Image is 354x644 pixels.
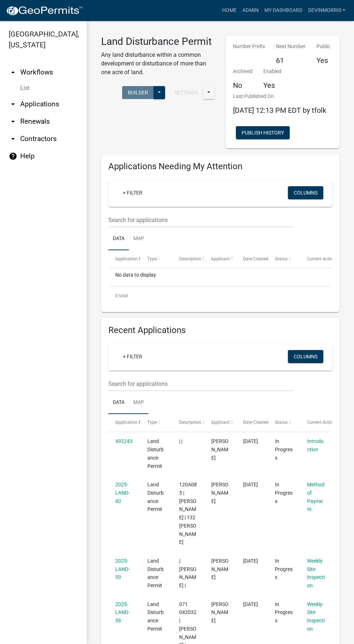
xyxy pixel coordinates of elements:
p: Next Number [276,43,306,50]
datatable-header-cell: Status [268,250,300,268]
button: Columns [288,186,323,199]
span: Status [275,256,288,261]
span: Application Number [115,256,155,261]
span: Applicant [211,420,230,425]
span: Description [179,420,201,425]
a: + Filter [117,350,148,363]
input: Search for applications [108,213,293,227]
span: 09/30/2025 [243,601,258,607]
a: Devinmorris [305,4,348,17]
span: Applicant [211,256,230,261]
span: 10/07/2025 [243,558,258,564]
span: Current Activity [307,256,337,261]
span: Type [147,420,157,425]
a: Map [129,227,148,251]
a: Data [108,391,129,414]
h4: Applications Needing My Attention [108,161,332,172]
span: Richard Harp [211,558,228,580]
div: 0 total [108,287,332,305]
datatable-header-cell: Current Activity [300,250,332,268]
a: 2025-LAND-58 [115,601,130,624]
span: In Progress [275,482,293,504]
a: Weekly Site Inspection [307,558,325,588]
button: Builder [122,86,154,99]
datatable-header-cell: Type [140,250,172,268]
input: Search for applications [108,376,293,391]
span: | | [179,438,182,444]
button: Publish History [236,126,290,139]
span: Date Created [243,256,268,261]
span: [DATE] 12:13 PM EDT by tfolk [233,106,326,115]
datatable-header-cell: Date Created [236,250,268,268]
datatable-header-cell: Status [268,414,300,431]
span: Robert Patton [211,482,228,504]
p: Archived [233,68,252,75]
span: Current Activity [307,420,337,425]
span: 120A085 | Robert Patton | 132 CAMAK PL [179,482,197,545]
span: | Richard R. Harp | [179,558,197,588]
datatable-header-cell: Type [140,414,172,431]
i: arrow_drop_down [9,117,17,126]
a: 2025-LAND-60 [115,482,130,504]
datatable-header-cell: Description [172,414,204,431]
a: + Filter [117,186,148,199]
span: Land Disturbance Permit [147,558,164,588]
h5: Yes [263,81,281,90]
i: arrow_drop_down [9,135,17,143]
p: Any land disturbance within a common development or disturbance of more than one acre of land. [101,51,215,77]
span: 10/14/2025 [243,438,258,444]
span: Application Number [115,420,155,425]
p: Public [316,43,330,50]
datatable-header-cell: Current Activity [300,414,332,431]
datatable-header-cell: Applicant [204,250,236,268]
datatable-header-cell: Applicant [204,414,236,431]
span: Land Disturbance Permit [147,482,164,512]
a: 492243 [115,438,133,444]
a: Map [129,391,148,414]
p: Enabled [263,68,281,75]
datatable-header-cell: Description [172,250,204,268]
a: Data [108,227,129,251]
h5: 61 [276,56,306,65]
span: Juana Dunn-Davis [211,438,228,461]
p: Last Published On [233,93,326,100]
span: In Progress [275,438,293,461]
h5: No [233,81,252,90]
datatable-header-cell: Date Created [236,414,268,431]
span: In Progress [275,601,293,624]
a: Admin [239,4,261,17]
span: Type [147,256,157,261]
a: Home [219,4,239,17]
wm-modal-confirm: Workflow Publish History [236,131,290,136]
h5: Yes [316,56,330,65]
a: My Dashboard [261,4,305,17]
i: arrow_drop_up [9,68,17,77]
button: Columns [288,350,323,363]
h4: Recent Applications [108,325,332,336]
span: Lucynthia Ellis [211,601,228,624]
a: Weekly Site Inspection [307,601,325,632]
a: Introduction [307,438,324,452]
p: Number Prefix [233,43,265,50]
button: Settings [169,86,203,99]
span: Status [275,420,288,425]
i: help [9,152,17,161]
datatable-header-cell: Application Number [108,414,140,431]
span: Land Disturbance Permit [147,438,164,469]
a: 2025-LAND-59 [115,558,130,580]
span: Description [179,256,201,261]
span: Land Disturbance Permit [147,601,164,632]
div: No data to display [108,268,332,286]
h3: Land Disturbance Permit [101,35,215,48]
i: arrow_drop_down [9,100,17,108]
span: 10/09/2025 [243,482,258,487]
span: Date Created [243,420,268,425]
a: Method of Payment [307,482,324,512]
span: In Progress [275,558,293,580]
datatable-header-cell: Application Number [108,250,140,268]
